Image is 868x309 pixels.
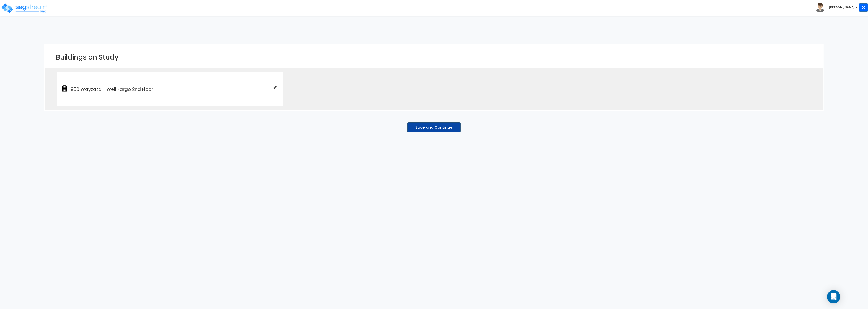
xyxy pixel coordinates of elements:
span: 950 Wayzata - Well Fargo 2nd Floor [68,86,273,92]
b: [PERSON_NAME] [829,5,855,9]
div: Open Intercom Messenger [827,290,840,303]
img: avatar.png [815,3,825,12]
button: Save and Continue [407,122,461,132]
h3: Buildings on Study [56,54,812,61]
img: logo_pro_r.png [1,3,48,14]
img: building.png [61,85,68,92]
